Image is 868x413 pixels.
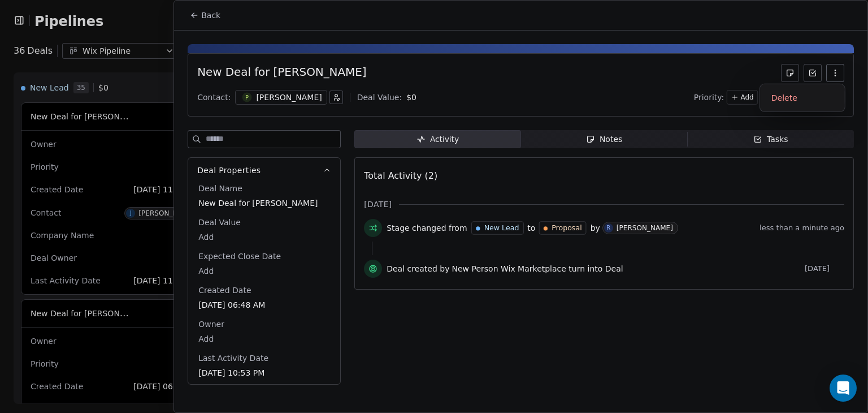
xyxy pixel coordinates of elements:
[364,170,437,181] span: Total Activity (2)
[198,333,330,345] span: Add
[527,222,535,234] span: to
[201,10,220,21] span: Back
[741,93,754,102] span: Add
[196,352,271,364] span: Last Activity Date
[753,134,788,145] div: Tasks
[759,223,844,233] span: less than a minute ago
[591,222,600,234] span: by
[197,92,231,103] div: Contact:
[357,92,402,103] div: Deal Value:
[484,223,519,233] span: New Lead
[452,263,623,274] span: New Person Wix Marketplace turn into Deal
[552,223,581,233] span: Proposal
[617,224,673,232] div: [PERSON_NAME]
[242,93,252,102] span: P
[183,5,227,25] button: Back
[197,165,261,176] span: Deal Properties
[406,93,416,102] span: $ 0
[196,183,245,194] span: Deal Name
[198,367,330,378] span: [DATE] 10:53 PM
[364,199,392,210] span: [DATE]
[765,89,840,107] div: Delete
[196,319,227,330] span: Owner
[198,265,330,277] span: Add
[198,299,330,311] span: [DATE] 06:48 AM
[196,251,283,262] span: Expected Close Date
[256,92,322,103] div: [PERSON_NAME]
[694,92,724,103] span: Priority:
[387,263,449,274] span: Deal created by
[196,217,243,228] span: Deal Value
[606,223,610,233] div: R
[188,158,340,183] button: Deal Properties
[198,197,330,209] span: New Deal for [PERSON_NAME]
[198,231,330,243] span: Add
[387,222,467,234] span: Stage changed from
[830,375,857,402] div: Open Intercom Messenger
[196,285,253,296] span: Created Date
[805,264,844,273] span: [DATE]
[586,134,622,145] div: Notes
[197,64,366,82] div: New Deal for [PERSON_NAME]
[188,183,340,384] div: Deal Properties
